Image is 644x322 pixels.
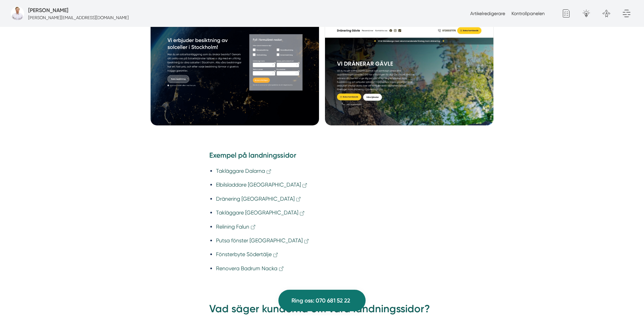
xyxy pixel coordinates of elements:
[470,11,505,16] a: Artikelredigerare
[291,296,350,305] span: Ring oss: 070 681 52 22
[216,237,310,244] a: Putsa fönster [GEOGRAPHIC_DATA]
[512,11,545,16] a: Kontrollpanelen
[216,251,279,257] a: Fönsterbyte Södertälje
[209,301,435,320] h2: Vad säger kunderna om våra landningssidor?
[278,290,366,311] a: Ring oss: 070 681 52 22
[216,196,302,202] a: Dränering [GEOGRAPHIC_DATA]
[216,209,305,216] a: Takläggare [GEOGRAPHIC_DATA]
[216,182,308,188] a: Elbilsladdare [GEOGRAPHIC_DATA]
[216,168,272,174] a: Takläggare Dalarna
[150,10,319,126] img: Hemsidan Solcellstjänster skapad av Smartproduktion.
[11,7,24,20] img: foretagsbild-pa-smartproduktion-en-webbyraer-i-dalarnas-lan.jpg
[325,10,494,126] img: Landningssidan Dränering Gävle skapad av Smartproduktion.
[216,224,256,230] a: Relining Falun
[28,14,129,21] p: [PERSON_NAME][EMAIL_ADDRESS][DOMAIN_NAME]
[209,150,435,162] h4: Exempel på landningssidor
[28,6,68,14] h5: Administratör
[216,265,284,272] a: Renovera Badrum Nacka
